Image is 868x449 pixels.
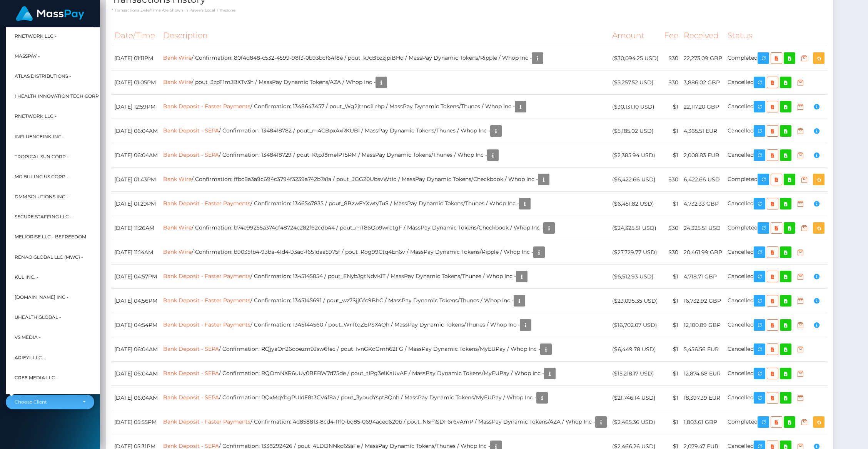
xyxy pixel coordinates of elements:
[163,297,250,304] a: Bank Deposit - Faster Payments
[15,31,57,41] span: RNetwork LLC -
[160,119,609,143] td: / Confirmation: 1348418782 / pout_m4CBpxAxRKUBI / MassPay Dynamic Tokens/Thunes / Whop Inc -
[112,7,827,13] p: * Transactions date/time are shown in payee's local timezone
[661,95,681,119] td: $1
[609,362,661,386] td: ($15,218.17 USD)
[160,337,609,362] td: / Confirmation: RQjyaOn26ooezm9Jsw6fec / pout_IvnGKdGmh62FG / MassPay Dynamic Tokens/MyEUPay / Wh...
[609,240,661,265] td: ($27,729.77 USD)
[725,240,827,265] td: Cancelled
[661,143,681,168] td: $1
[609,410,661,434] td: ($2,465.36 USD)
[609,46,661,70] td: ($30,094.25 USD)
[163,418,250,425] a: Bank Deposit - Faster Payments
[163,321,250,328] a: Bank Deposit - Faster Payments
[15,353,45,363] span: Arieyl LLC -
[6,395,94,409] button: Choose Client
[16,6,84,21] img: MassPay Logo
[681,168,725,192] td: 6,422.66 USD
[15,172,68,182] span: MG Billing US Corp -
[725,143,827,168] td: Cancelled
[15,272,38,282] span: Kul Inc. -
[112,362,160,386] td: [DATE] 06:04AM
[15,132,65,142] span: InfluenceInk Inc -
[160,265,609,289] td: / Confirmation: 1345145854 / pout_ENybJgtNdvKlT / MassPay Dynamic Tokens/Thunes / Whop Inc -
[725,289,827,313] td: Cancelled
[681,240,725,265] td: 20,461.99 GBP
[661,46,681,70] td: $30
[15,71,71,81] span: Atlas Distributions -
[160,289,609,313] td: / Confirmation: 1345145691 / pout_wz7SjjGfc9BhC / MassPay Dynamic Tokens/Thunes / Whop Inc -
[112,119,160,143] td: [DATE] 06:04AM
[112,46,160,70] td: [DATE] 01:11PM
[163,79,192,85] a: Bank Wire
[112,240,160,265] td: [DATE] 11:14AM
[160,95,609,119] td: / Confirmation: 1348643457 / pout_Wg2jtrnqiLrhp / MassPay Dynamic Tokens/Thunes / Whop Inc -
[160,70,609,95] td: / pout_3zpT1mJBXTv3h / MassPay Dynamic Tokens/AZA / Whop Inc -
[661,25,681,46] th: Fee
[609,337,661,362] td: ($6,449.78 USD)
[681,216,725,240] td: 24,325.51 USD
[112,386,160,410] td: [DATE] 06:04AM
[163,103,250,110] a: Bank Deposit - Faster Payments
[725,70,827,95] td: Cancelled
[15,292,68,302] span: [DOMAIN_NAME] INC -
[609,70,661,95] td: ($5,257.52 USD)
[112,95,160,119] td: [DATE] 12:59PM
[725,46,827,70] td: Completed
[163,370,219,377] a: Bank Deposit - SEPA
[160,25,609,46] th: Description
[15,333,41,343] span: VS Media -
[112,265,160,289] td: [DATE] 04:57PM
[609,25,661,46] th: Amount
[112,70,160,95] td: [DATE] 01:05PM
[609,216,661,240] td: ($24,325.51 USD)
[725,119,827,143] td: Cancelled
[661,337,681,362] td: $1
[681,313,725,337] td: 12,100.89 GBP
[112,168,160,192] td: [DATE] 01:43PM
[163,127,219,134] a: Bank Deposit - SEPA
[15,399,77,405] div: Choose Client
[725,362,827,386] td: Cancelled
[15,112,57,122] span: rNetwork LLC -
[160,386,609,410] td: / Confirmation: RQxMqYbgPUIdF8t3CV4f8a / pout_3youdYspt8Qnh / MassPay Dynamic Tokens/MyEUPay / Wh...
[725,168,827,192] td: Completed
[160,313,609,337] td: / Confirmation: 1345144560 / pout_WrTtqZEPSX4Qh / MassPay Dynamic Tokens/Thunes / Whop Inc -
[112,143,160,168] td: [DATE] 06:04AM
[160,143,609,168] td: / Confirmation: 1348418729 / pout_KtpJ8melPT5RM / MassPay Dynamic Tokens/Thunes / Whop Inc -
[609,386,661,410] td: ($21,746.14 USD)
[725,192,827,216] td: Cancelled
[163,224,192,231] a: Bank Wire
[609,143,661,168] td: ($2,385.94 USD)
[725,386,827,410] td: Cancelled
[725,25,827,46] th: Status
[661,362,681,386] td: $1
[160,216,609,240] td: / Confirmation: b74e99255a374cf48724c282f62cdb44 / pout_mT86Qo9wrctgF / MassPay Dynamic Tokens/Ch...
[15,192,68,202] span: DMM Solutions Inc -
[163,345,219,352] a: Bank Deposit - SEPA
[15,91,102,101] span: I HEALTH INNOVATION TECH CORP -
[661,192,681,216] td: $1
[609,313,661,337] td: ($16,702.07 USD)
[681,386,725,410] td: 18,397.39 EUR
[163,54,192,61] a: Bank Wire
[661,168,681,192] td: $30
[609,289,661,313] td: ($23,095.35 USD)
[15,252,83,262] span: Renao Global LLC (MWC) -
[15,232,86,242] span: Meliorise LLC - BEfreedom
[681,362,725,386] td: 12,874.68 EUR
[163,176,192,183] a: Bank Wire
[112,313,160,337] td: [DATE] 04:54PM
[160,410,609,434] td: / Confirmation: 4d858813-8cd4-11f0-bd85-0694aced620b / pout_N6mSDF6r6vAmP / MassPay Dynamic Token...
[160,362,609,386] td: / Confirmation: RQOmNXR6uUy0BEBW7d75de / pout_tIPg3elKaUvAF / MassPay Dynamic Tokens/MyEUPay / Wh...
[15,152,69,162] span: Tropical Sun Corp -
[609,265,661,289] td: ($6,512.93 USD)
[160,46,609,70] td: / Confirmation: 80f4d848-c532-4599-98f3-0b93bcf64f8e / pout_kJcBbzzjpiBHd / MassPay Dynamic Token...
[112,289,160,313] td: [DATE] 04:56PM
[661,313,681,337] td: $1
[681,410,725,434] td: 1,803.61 GBP
[661,410,681,434] td: $1
[112,337,160,362] td: [DATE] 06:04AM
[661,386,681,410] td: $1
[163,273,250,280] a: Bank Deposit - Faster Payments
[15,212,72,222] span: Secure Staffing LLC -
